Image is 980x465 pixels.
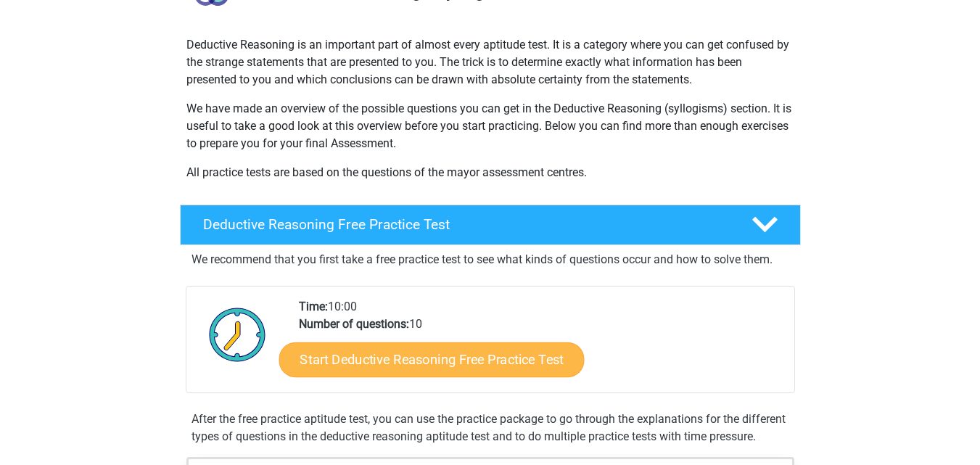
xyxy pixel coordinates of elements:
[201,298,274,371] img: Clock
[186,411,795,445] div: After the free practice aptitude test, you can use the practice package to go through the explana...
[203,216,728,233] h4: Deductive Reasoning Free Practice Test
[186,36,794,89] p: Deductive Reasoning is an important part of almost every aptitude test. It is a category where yo...
[192,251,789,268] p: We recommend that you first take a free practice test to see what kinds of questions occur and ho...
[299,317,409,331] b: Number of questions:
[279,342,584,376] a: Start Deductive Reasoning Free Practice Test
[288,298,794,392] div: 10:00 10
[174,205,807,245] a: Deductive Reasoning Free Practice Test
[186,100,794,152] p: We have made an overview of the possible questions you can get in the Deductive Reasoning (syllog...
[186,164,794,181] p: All practice tests are based on the questions of the mayor assessment centres.
[299,300,328,313] b: Time:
